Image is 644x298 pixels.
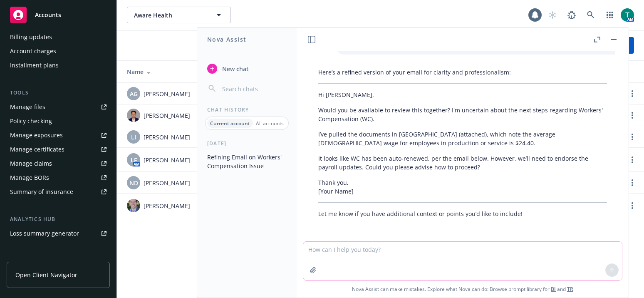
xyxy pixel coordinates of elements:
a: Loss summary generator [7,227,110,240]
span: Open Client Navigator [15,271,77,279]
span: [PERSON_NAME] [144,133,190,142]
a: Manage claims [7,157,110,170]
a: Policy checking [7,114,110,128]
h1: Nova Assist [207,35,246,44]
button: Refining Email on Workers' Compensation Issue [204,150,290,173]
a: Start snowing [544,7,561,23]
span: LF [131,156,137,164]
div: Chat History [197,106,297,113]
a: Billing updates [7,30,110,44]
span: Accounts [35,12,61,18]
a: Summary of insurance [7,185,110,199]
a: Installment plans [7,59,110,72]
span: New chat [220,65,249,73]
a: Search [582,7,599,23]
div: Tools [7,89,110,97]
img: photo [621,8,634,22]
div: Manage claims [10,157,52,170]
img: photo [127,109,140,122]
p: Thank you, [Your Name] [318,178,607,196]
a: Manage BORs [7,171,110,184]
span: [PERSON_NAME] [144,179,190,187]
a: Manage certificates [7,143,110,156]
span: [PERSON_NAME] [144,89,190,98]
div: [DATE] [197,140,297,147]
div: Manage files [10,100,45,114]
span: Aware Health [134,11,206,20]
a: Account charges [7,45,110,58]
a: Accounts [7,3,110,27]
span: [PERSON_NAME] [144,201,190,210]
span: AG [130,89,138,98]
input: Search chats [220,83,287,94]
span: [PERSON_NAME] [144,111,190,120]
button: New chat [204,61,290,76]
div: Loss summary generator [10,227,79,240]
a: TR [567,286,573,293]
p: I’ve pulled the documents in [GEOGRAPHIC_DATA] (attached), which note the average [DEMOGRAPHIC_DA... [318,130,607,147]
p: All accounts [256,120,284,127]
p: Let me know if you have additional context or points you’d like to include! [318,209,607,218]
div: Account charges [10,45,56,58]
a: Manage files [7,100,110,114]
button: Aware Health [127,7,231,23]
span: [PERSON_NAME] [144,156,190,164]
div: Installment plans [10,59,59,72]
div: Analytics hub [7,215,110,223]
p: Current account [210,120,250,127]
div: Manage certificates [10,143,64,156]
div: Billing updates [10,30,52,44]
div: Manage BORs [10,171,49,184]
span: Nova Assist can make mistakes. Explore what Nova can do: Browse prompt library for and [300,281,625,298]
a: Report a Bug [563,7,580,23]
a: Open options [627,132,637,142]
a: Open options [627,178,637,188]
div: Manage exposures [10,129,63,142]
a: Switch app [602,7,618,23]
a: BI [551,286,556,293]
img: photo [127,199,140,212]
div: Policy checking [10,114,52,128]
span: ND [129,179,138,187]
span: LI [131,133,136,142]
a: Open options [627,201,637,211]
a: Open options [627,110,637,120]
div: Name [127,67,193,76]
p: Would you be available to review this together? I'm uncertain about the next steps regarding Work... [318,106,607,123]
a: Open options [627,89,637,99]
a: Open options [627,155,637,165]
a: Manage exposures [7,129,110,142]
p: It looks like WC has been auto-renewed, per the email below. However, we’ll need to endorse the p... [318,154,607,171]
p: Here’s a refined version of your email for clarity and professionalism: [318,68,607,77]
div: Summary of insurance [10,185,73,199]
p: Hi [PERSON_NAME], [318,90,607,99]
